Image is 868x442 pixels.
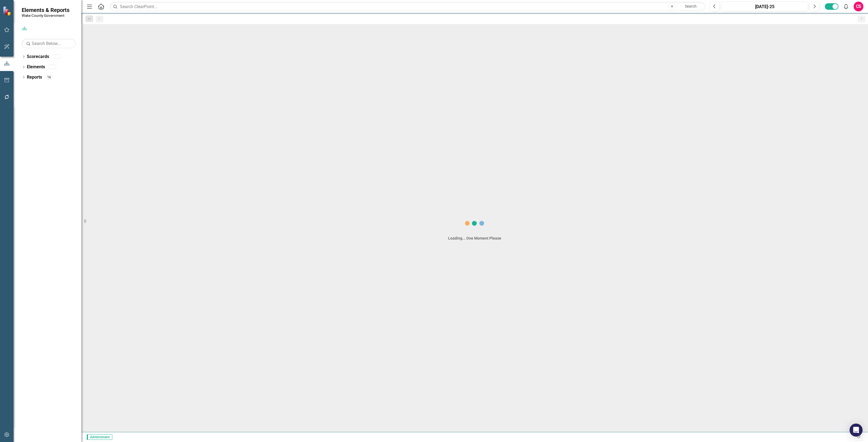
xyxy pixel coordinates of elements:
[850,424,863,437] div: Open Intercom Messenger
[27,64,45,70] a: Elements
[27,54,49,60] a: Scorecards
[3,6,12,16] img: ClearPoint Strategy
[721,2,808,11] button: [DATE]-25
[22,7,69,13] span: Elements & Reports
[854,2,863,11] button: CS
[448,235,501,241] div: Loading... One Moment Please
[87,434,112,440] span: Administrator
[27,74,42,80] a: Reports
[22,39,76,48] input: Search Below...
[45,75,53,79] div: 16
[723,4,806,10] div: [DATE]-25
[677,3,704,10] button: Search
[110,2,706,11] input: Search ClearPoint...
[685,4,697,8] span: Search
[22,13,69,18] small: Wake County Government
